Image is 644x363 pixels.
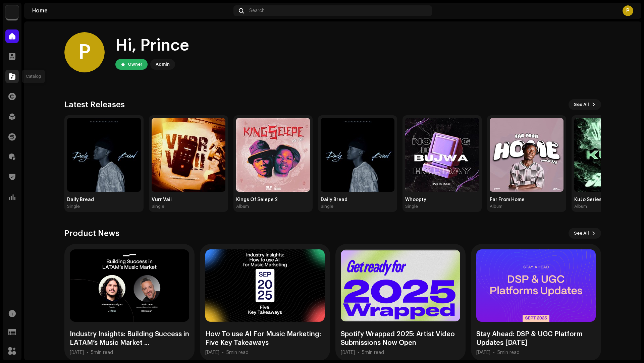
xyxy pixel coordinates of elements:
[229,350,249,355] span: min read
[94,350,113,355] span: min read
[226,350,249,355] div: 5
[70,350,84,355] div: [DATE]
[70,330,189,347] div: Industry Insights: Building Success in LATAM’s Music Market ...
[152,197,225,202] div: Vurr Vaii
[205,350,219,355] div: [DATE]
[500,350,520,355] span: min read
[64,228,119,239] h3: Product News
[569,228,601,239] button: See All
[67,197,141,202] div: Daily Bread
[115,35,189,56] div: Hi, Prince
[574,227,589,240] span: See All
[67,204,80,209] div: Single
[67,118,141,192] img: d6c20529-fad3-4773-a1ca-e5221b81f32c
[321,118,394,192] img: 37e5c64e-4084-4850-bbcc-f15a39a3505d
[236,204,249,209] div: Album
[321,197,394,202] div: Daily Bread
[358,350,359,355] div: •
[222,350,224,355] div: •
[490,118,563,192] img: 5fdfd216-2261-4705-aad3-8f78e698742b
[493,350,495,355] div: •
[569,99,601,110] button: See All
[365,350,384,355] span: min read
[321,204,333,209] div: Single
[64,99,125,110] h3: Latest Releases
[574,204,587,209] div: Album
[91,350,113,355] div: 5
[341,330,460,347] div: Spotify Wrapped 2025: Artist Video Submissions Now Open
[405,204,418,209] div: Single
[490,197,563,202] div: Far From Home
[476,330,596,347] div: Stay Ahead: DSP & UGC Platform Updates [DATE]
[64,32,105,72] div: P
[32,8,231,13] div: Home
[405,118,479,192] img: ee8abaa1-1c30-4f42-8a2d-5bb132e4b43f
[490,204,502,209] div: Album
[341,350,355,355] div: [DATE]
[476,350,490,355] div: [DATE]
[156,60,170,68] div: Admin
[205,330,325,347] div: How To use AI For Music Marketing: Five Key Takeaways
[128,60,142,68] div: Owner
[362,350,384,355] div: 5
[574,98,589,111] span: See All
[236,118,310,192] img: 208f6c5e-0ab3-4182-adab-dd529d9595de
[152,204,164,209] div: Single
[623,5,633,16] div: P
[249,8,265,13] span: Search
[236,197,310,202] div: Kings Of Selepe 2
[152,118,225,192] img: b513ad1a-1fb0-489d-9703-f0c9a5913fc7
[5,5,19,19] img: d6d936c5-4811-4bb5-96e9-7add514fcdf6
[405,197,479,202] div: Whoopty
[87,350,88,355] div: •
[497,350,520,355] div: 5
